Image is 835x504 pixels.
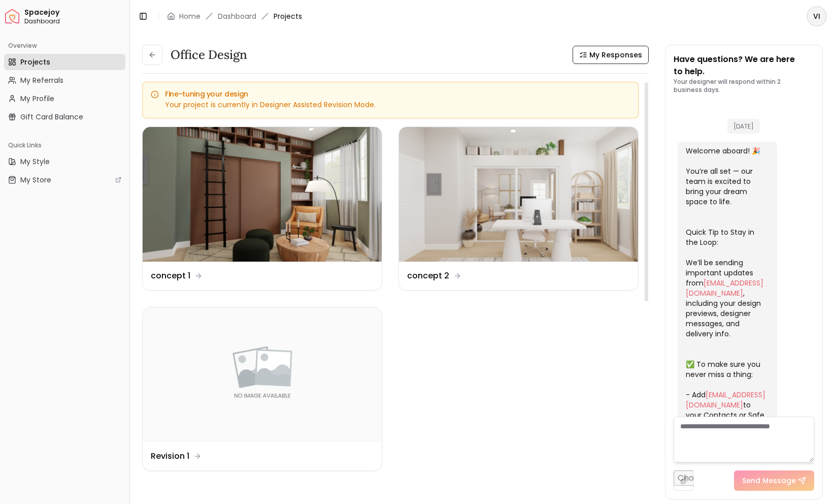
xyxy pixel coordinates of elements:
img: concept 2 [399,127,638,262]
a: Gift Card Balance [4,109,125,125]
div: Your project is currently in Designer Assisted Revision Mode. [151,100,630,110]
dd: Revision 1 [151,450,189,462]
img: concept 1 [143,127,382,262]
dd: concept 2 [407,270,449,282]
p: Have questions? We are here to help. [674,53,814,78]
a: My Profile [4,90,125,107]
span: Spacejoy [24,8,125,17]
img: Spacejoy Logo [5,9,19,23]
a: Spacejoy [5,9,19,23]
h5: Fine-tuning your design [151,90,630,98]
a: concept 1concept 1 [142,127,382,291]
h3: Office design [171,47,247,63]
span: My Referrals [20,75,63,85]
a: concept 2concept 2 [398,127,639,291]
a: [EMAIL_ADDRESS][DOMAIN_NAME] [686,278,763,298]
a: [EMAIL_ADDRESS][DOMAIN_NAME] [686,390,765,410]
span: [DATE] [727,119,760,134]
div: Quick Links [4,137,125,153]
div: Overview [4,38,125,54]
span: My Store [20,175,51,185]
span: Dashboard [24,17,125,25]
a: Dashboard [218,11,256,21]
button: VI [807,6,827,26]
a: Home [179,11,201,21]
a: My Style [4,153,125,170]
span: Gift Card Balance [20,112,83,122]
span: Projects [274,11,302,21]
nav: breadcrumb [167,11,302,21]
span: VI [808,7,826,25]
a: My Store [4,172,125,188]
button: My Responses [573,46,649,64]
span: My Responses [589,50,642,60]
span: My Profile [20,93,54,104]
span: My Style [20,156,50,167]
a: Projects [4,54,125,70]
p: Your designer will respond within 2 business days. [674,78,814,94]
dd: concept 1 [151,270,190,282]
img: Revision 1 [143,307,382,442]
a: My Referrals [4,72,125,88]
span: Projects [20,57,50,67]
